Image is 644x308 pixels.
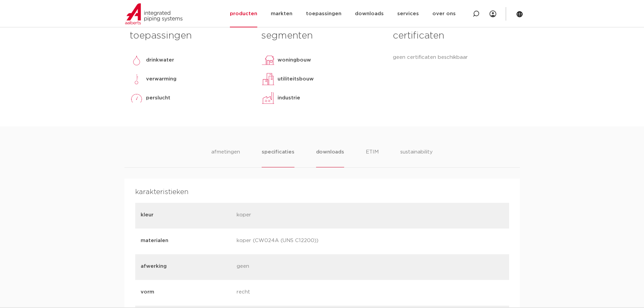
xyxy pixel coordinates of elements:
p: drinkwater [146,56,174,64]
p: woningbouw [278,56,311,64]
li: specificaties [262,148,294,167]
img: verwarming [130,72,143,86]
p: koper [237,211,328,220]
p: perslucht [146,94,170,102]
p: geen [237,262,328,272]
img: utiliteitsbouw [261,72,275,86]
p: koper (CW024A (UNS C12200)) [237,237,328,246]
h3: toepassingen [130,29,251,43]
img: woningbouw [261,53,275,67]
li: sustainability [400,148,433,167]
li: ETIM [366,148,379,167]
p: recht [237,288,328,298]
img: drinkwater [130,53,143,67]
p: materialen [141,237,232,245]
h3: certificaten [393,29,514,43]
p: industrie [278,94,300,102]
p: verwarming [146,75,176,83]
li: afmetingen [211,148,240,167]
p: kleur [141,211,232,219]
h3: segmenten [261,29,383,43]
img: industrie [261,91,275,105]
p: vorm [141,288,232,296]
img: perslucht [130,91,143,105]
p: geen certificaten beschikbaar [393,53,514,62]
p: utiliteitsbouw [278,75,314,83]
h4: karakteristieken [135,187,509,197]
p: afwerking [141,262,232,270]
li: downloads [316,148,344,167]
